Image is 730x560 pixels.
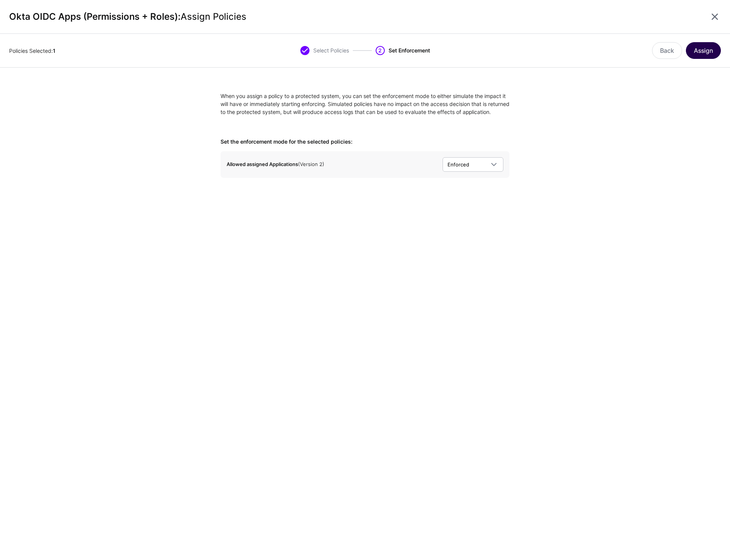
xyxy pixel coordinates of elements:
[9,11,709,22] h1: Okta OIDC Apps (Permissions + Roles):
[181,11,246,22] span: Assign Policies
[9,47,187,55] div: Policies Selected:
[376,46,385,55] span: 2
[686,42,721,59] button: Assign
[652,42,682,59] button: Back
[313,46,349,55] span: Select Policies
[227,161,433,168] h4: Allowed assigned Applications
[448,161,469,168] span: Enforced
[53,47,56,54] strong: 1
[221,139,509,145] h3: Set the enforcement mode for the selected policies:
[298,161,324,167] span: (Version 2)
[221,92,509,116] p: When you assign a policy to a protected system, you can set the enforcement mode to either simula...
[389,46,430,55] span: Set Enforcement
